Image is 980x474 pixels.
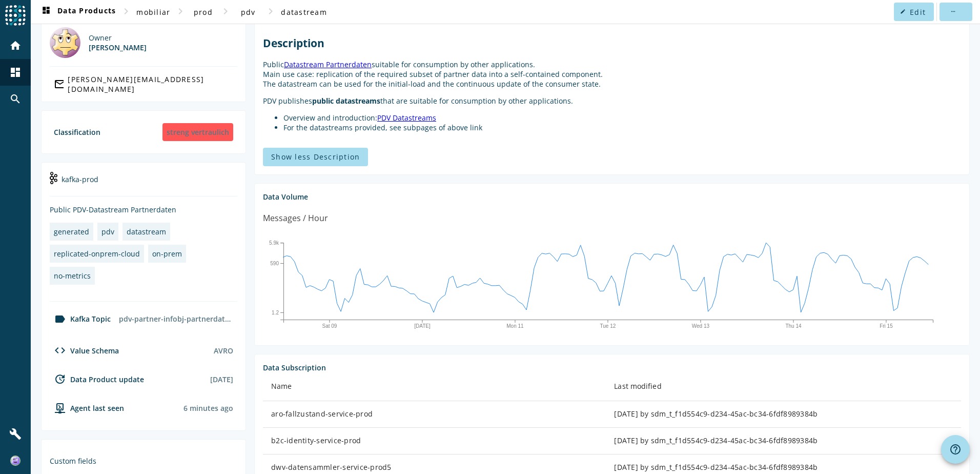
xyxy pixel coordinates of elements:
div: datastream [127,227,166,236]
div: streng vertraulich [162,123,233,141]
p: Public suitable for consumption by other applications. Main use case: replication of the required... [263,60,961,89]
button: Edit [894,3,934,21]
p: PDV publishes that are suitable for consumption by other applications. [263,96,961,106]
div: Data Product update [50,373,144,385]
div: Kafka Topic [50,313,111,325]
div: pdv-partner-infobj-partnerdaten-prod [115,310,237,328]
span: pdv [241,7,256,17]
text: Tue 12 [600,323,616,329]
th: Name [263,372,606,401]
div: kafka-prod [50,171,237,196]
mat-icon: edit [900,9,906,14]
mat-icon: code [54,344,66,357]
div: AVRO [214,346,233,355]
div: [PERSON_NAME][EMAIL_ADDRESS][DOMAIN_NAME] [68,74,233,94]
div: no-metrics [54,271,91,281]
div: Custom fields [50,456,237,466]
li: Overview and introduction: [283,113,961,123]
mat-icon: home [9,39,22,52]
div: replicated-onprem-cloud [54,249,140,259]
a: [PERSON_NAME][EMAIL_ADDRESS][DOMAIN_NAME] [50,75,237,93]
mat-icon: dashboard [9,66,22,78]
img: kafka-prod [50,172,57,184]
mat-icon: label [54,313,66,325]
span: prod [194,7,213,17]
span: Show less Description [271,152,360,162]
button: prod [187,3,219,21]
a: PDV Datastreams [377,113,436,123]
span: Edit [910,7,926,17]
div: pdv [101,227,114,236]
td: [DATE] by sdm_t_f1d554c9-d234-45ac-bc34-6fdf8989384b [606,401,961,428]
div: [PERSON_NAME] [89,43,147,52]
mat-icon: more_horiz [950,9,955,14]
span: mobiliar [136,7,170,17]
button: datastream [277,3,331,21]
text: 590 [270,261,279,266]
div: on-prem [152,249,182,259]
button: mobiliar [132,3,174,21]
div: b2c-identity-service-prod [271,436,598,446]
mat-icon: chevron_right [264,5,277,17]
td: [DATE] by sdm_t_f1d554c9-d234-45ac-bc34-6fdf8989384b [606,428,961,455]
mat-icon: chevron_right [219,5,232,17]
button: Show less Description [263,148,368,166]
mat-icon: mail_outline [54,78,64,90]
text: 1.2 [272,310,279,315]
h2: Description [263,36,961,50]
th: Last modified [606,372,961,401]
button: pdv [232,3,264,21]
img: e4dac9d46c0f05edb672cbb5a384ad40 [10,456,21,466]
a: Datastream Partnerdaten [284,60,372,69]
div: aro-fallzustand-service-prod [271,409,598,419]
text: Wed 13 [692,323,710,329]
div: Classification [54,127,100,137]
div: Messages / Hour [263,212,328,225]
text: Fri 15 [880,323,893,329]
div: Agents typically reports every 15min to 1h [183,403,233,413]
div: agent-env-prod [50,402,124,414]
mat-icon: dashboard [40,6,52,18]
li: For the datastreams provided, see subpages of above link [283,123,961,132]
mat-icon: search [9,93,22,105]
text: Mon 11 [506,323,524,329]
div: dwv-datensammler-service-prod5 [271,462,598,472]
div: generated [54,227,89,236]
div: [DATE] [210,374,233,384]
div: Value Schema [50,344,119,357]
mat-icon: chevron_right [120,5,132,17]
text: [DATE] [414,323,431,329]
text: Thu 14 [785,323,802,329]
button: Data Products [36,3,120,21]
img: Bernhard Krenger [50,27,80,58]
mat-icon: chevron_right [174,5,187,17]
div: Owner [89,33,147,43]
div: Public PDV-Datastream Partnerdaten [50,205,237,214]
div: Data Volume [263,192,961,202]
mat-icon: build [9,428,22,440]
strong: public datastreams [312,96,380,106]
mat-icon: update [54,373,66,385]
img: spoud-logo.svg [5,5,26,26]
text: Sat 09 [322,323,337,329]
div: Data Subscription [263,363,961,372]
span: Data Products [40,6,116,18]
span: datastream [281,7,327,17]
mat-icon: help_outline [949,443,962,456]
text: 5.9k [269,240,279,246]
